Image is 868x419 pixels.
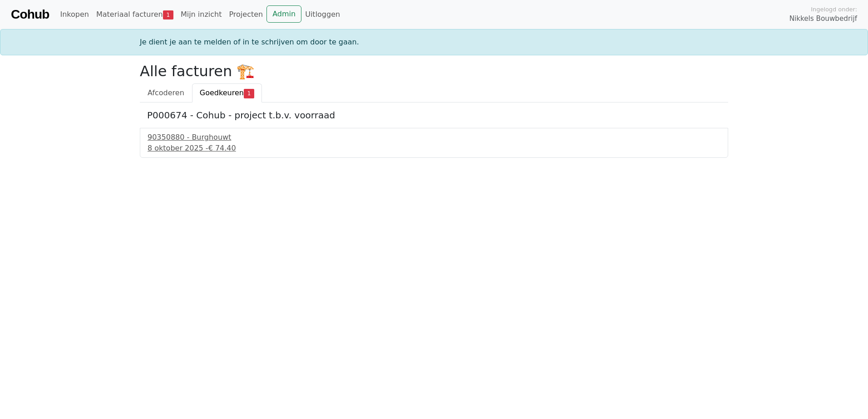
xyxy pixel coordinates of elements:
[134,37,734,48] div: Je dient je aan te melden of in te schrijven om door te gaan.
[147,110,721,121] h5: P000674 - Cohub - project t.b.v. voorraad
[93,5,177,24] a: Materiaal facturen1
[163,10,173,19] span: 1
[266,5,301,23] a: Admin
[140,63,728,80] h2: Alle facturen 🏗️
[225,5,266,24] a: Projecten
[301,5,344,24] a: Uitloggen
[200,88,244,97] span: Goedkeuren
[148,132,720,154] a: 90350880 - Burghouwt8 oktober 2025 -€ 74.40
[177,5,226,24] a: Mijn inzicht
[811,5,857,14] span: Ingelogd onder:
[148,132,720,143] div: 90350880 - Burghouwt
[208,144,236,152] span: € 74.40
[148,143,720,154] div: 8 oktober 2025 -
[244,89,254,98] span: 1
[192,83,262,102] a: Goedkeuren1
[140,83,192,102] a: Afcoderen
[56,5,92,24] a: Inkopen
[11,4,49,25] a: Cohub
[148,88,184,97] span: Afcoderen
[789,14,857,24] span: Nikkels Bouwbedrijf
